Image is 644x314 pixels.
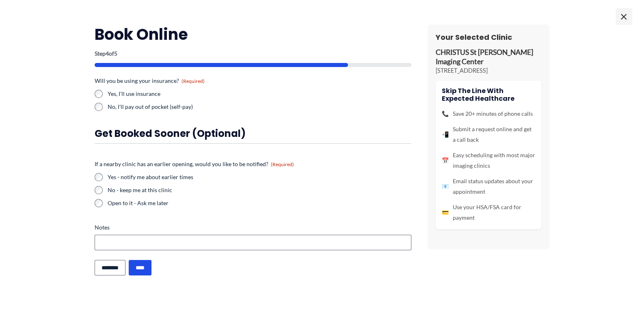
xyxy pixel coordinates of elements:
[442,124,535,145] li: Submit a request online and get a call back
[108,186,411,194] label: No - keep me at this clinic
[114,50,117,57] span: 5
[442,150,535,171] li: Easy scheduling with most major imaging clinics
[182,78,205,84] span: (Required)
[436,32,541,42] h3: Your Selected Clinic
[106,50,109,57] span: 4
[442,207,449,218] span: 💳
[95,77,205,85] legend: Will you be using your insurance?
[108,199,411,207] label: Open to it - Ask me later
[108,90,250,98] label: Yes, I'll use insurance
[271,161,294,167] span: (Required)
[442,108,449,119] span: 📞
[108,103,250,111] label: No, I'll pay out of pocket (self-pay)
[95,24,411,44] h2: Book Online
[442,176,535,197] li: Email status updates about your appointment
[442,129,449,140] span: 📲
[95,223,411,232] label: Notes
[442,108,535,119] li: Save 20+ minutes of phone calls
[442,87,535,102] h4: Skip the line with Expected Healthcare
[108,173,411,181] label: Yes - notify me about earlier times
[442,202,535,223] li: Use your HSA/FSA card for payment
[436,67,541,75] p: [STREET_ADDRESS]
[616,8,632,24] span: ×
[442,181,449,192] span: 📧
[95,51,411,56] p: Step of
[442,155,449,166] span: 📅
[95,160,294,168] legend: If a nearby clinic has an earlier opening, would you like to be notified?
[95,127,411,140] h3: Get booked sooner (optional)
[436,48,541,67] p: CHRISTUS St [PERSON_NAME] Imaging Center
